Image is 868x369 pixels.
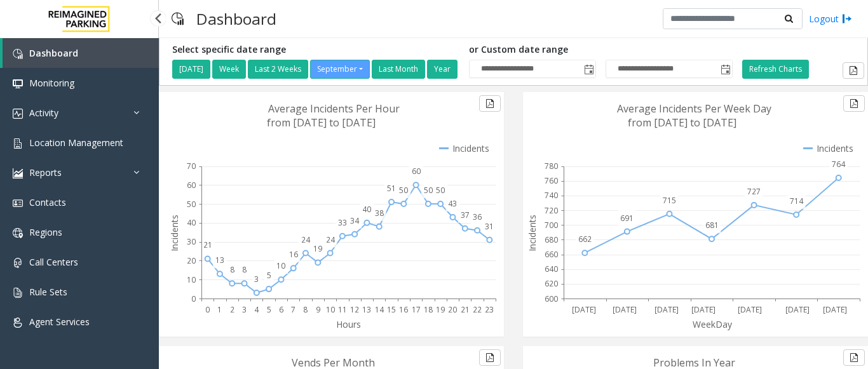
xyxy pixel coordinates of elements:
text: 700 [545,220,558,231]
text: 764 [832,159,846,170]
text: Hours [336,318,361,330]
text: 51 [387,183,396,194]
text: 38 [375,208,384,218]
text: 13 [362,304,371,315]
text: 50 [187,199,196,210]
text: from [DATE] to [DATE] [267,116,376,130]
span: Dashboard [29,47,78,59]
text: 5 [267,270,271,281]
button: Last 2 Weeks [248,60,308,79]
text: 31 [485,221,494,232]
text: 780 [545,161,558,171]
a: Dashboard [3,38,159,68]
text: 36 [473,211,482,222]
text: 50 [436,185,445,196]
text: [DATE] [654,304,679,315]
button: Last Month [372,60,425,79]
img: 'icon' [13,168,23,178]
text: 19 [313,243,322,254]
text: Incidents [168,215,180,252]
text: 10 [326,304,335,315]
text: 660 [545,249,558,260]
button: Export to pdf [843,62,864,79]
text: 8 [242,264,247,275]
text: 70 [187,161,196,171]
h5: Select specific date range [172,44,459,55]
span: Toggle popup [581,60,595,78]
img: 'icon' [13,288,23,298]
text: 5 [267,304,271,315]
text: 21 [203,239,212,250]
img: 'icon' [13,318,23,328]
text: 691 [620,213,634,224]
text: 6 [279,304,283,315]
span: Regions [29,226,62,238]
a: Logout [809,12,852,25]
text: 714 [790,196,804,206]
span: Activity [29,107,58,119]
button: September [310,60,370,79]
text: 13 [215,255,224,265]
text: 19 [436,304,445,315]
text: 23 [485,304,494,315]
text: 17 [412,304,421,315]
text: 681 [705,220,719,231]
text: 620 [545,278,558,289]
text: 8 [303,304,308,315]
img: logout [842,12,852,25]
img: 'icon' [13,49,23,59]
img: 'icon' [13,79,23,89]
text: 640 [545,264,558,274]
text: 760 [545,175,558,186]
text: 20 [448,304,457,315]
img: 'icon' [13,228,23,238]
text: 11 [338,304,347,315]
text: 50 [424,185,433,196]
img: pageIcon [172,3,184,34]
button: Export to pdf [843,349,865,366]
text: 7 [291,304,295,315]
text: [DATE] [572,304,596,315]
text: 10 [187,274,196,285]
text: 3 [242,304,247,315]
img: 'icon' [13,198,23,208]
text: 40 [362,204,371,215]
text: 16 [289,249,298,260]
text: 12 [350,304,359,315]
text: 50 [399,185,408,196]
text: Incidents [526,215,538,252]
text: [DATE] [738,304,762,315]
text: [DATE] [823,304,847,315]
text: 0 [191,293,196,304]
text: 30 [187,236,196,247]
text: 40 [187,217,196,228]
text: 21 [461,304,470,315]
text: WeekDay [693,318,733,330]
span: Location Management [29,137,123,149]
text: 15 [387,304,396,315]
text: 18 [424,304,433,315]
text: 9 [316,304,320,315]
text: 2 [230,304,234,315]
text: 3 [254,274,259,285]
text: [DATE] [613,304,637,315]
text: 34 [350,215,360,226]
button: Export to pdf [479,349,501,366]
text: 60 [412,166,421,177]
text: 16 [399,304,408,315]
text: 0 [205,304,210,315]
img: 'icon' [13,258,23,268]
button: Week [212,60,246,79]
h5: or Custom date range [469,44,733,55]
text: [DATE] [691,304,715,315]
span: Agent Services [29,316,90,328]
text: 60 [187,180,196,191]
button: Year [427,60,458,79]
img: 'icon' [13,138,23,149]
text: 14 [375,304,384,315]
text: 1 [217,304,222,315]
text: 600 [545,293,558,304]
text: 24 [301,234,311,245]
text: 740 [545,190,558,201]
text: 662 [578,234,592,245]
